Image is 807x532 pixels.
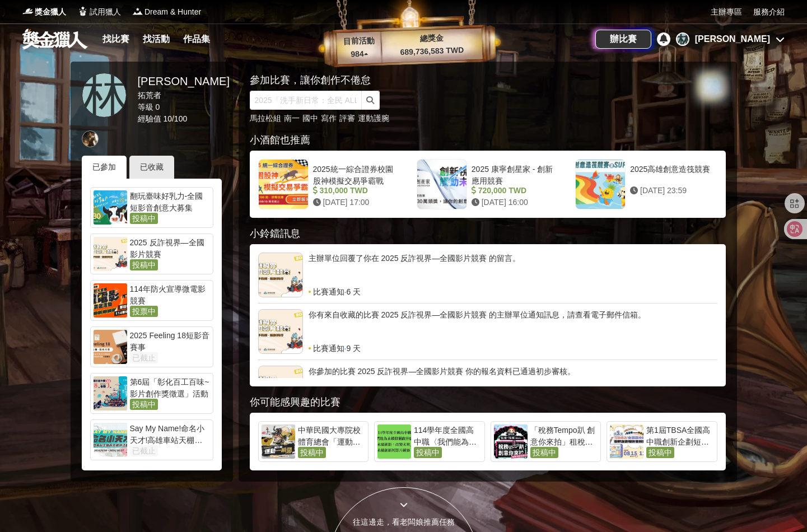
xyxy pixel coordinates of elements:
span: 比賽通知 [313,286,344,297]
a: Logo獎金獵人 [22,6,66,18]
div: 已參加 [82,156,127,179]
p: 目前活動 [336,35,381,48]
a: 主辦專區 [711,6,742,18]
span: 經驗值 [138,114,161,123]
span: 已截止 [130,445,158,456]
a: 第1屆TBSA全國高中職創新企劃短影音競賽投稿中 [607,421,717,462]
a: 找活動 [138,31,174,47]
div: 2025 反詐視界—全國影片競賽 [130,237,210,259]
a: 「稅務Tempo趴 創意你來拍」租稅短影音創作競賽投稿中 [491,421,601,462]
img: Logo [132,6,143,17]
img: Logo [77,6,88,17]
div: 小鈴鐺訊息 [250,226,726,241]
div: 拓荒者 [138,90,230,101]
span: 投票中 [130,306,158,317]
div: 第1屆TBSA全國高中職創新企劃短影音競賽 [646,424,714,447]
a: 114年防火宣導微電影競賽投票中 [90,280,213,321]
span: 投稿中 [646,447,674,458]
a: 2025 康寧創星家 - 創新應用競賽 720,000 TWD [DATE] 16:00 [411,153,564,215]
div: 林 [676,32,689,46]
div: 114年防火宣導微電影競賽 [130,283,210,306]
span: 投稿中 [130,399,158,410]
div: 小酒館也推薦 [250,133,726,148]
div: [DATE] 16:00 [472,197,554,208]
a: 中華民國大專院校體育總會「運動一瞬間 6.0」影片徵選活動投稿中 [258,421,369,462]
div: 第6屆「彰化百工百味~影片創作獎徵選」活動 [130,376,210,399]
span: · [344,343,347,354]
div: 主辦單位回覆了你在 2025 反詐視界—全國影片競賽 的留言。 [309,253,717,286]
span: 投稿中 [530,447,558,458]
p: 984 ▴ [337,48,382,61]
span: 試用獵人 [90,6,121,18]
div: 114學年度全國高中職〈我們能為永續發展做什麼? 〉「永續創新，改變未來」永續創新短影片競賽 [414,424,482,447]
a: 2025 Feeling 18短影音賽事已截止 [90,326,213,367]
div: 你有來自收藏的比賽 2025 反詐視界—全國影片競賽 的主辦單位通知訊息，請查看電子郵件信箱。 [309,309,717,343]
div: 310,000 TWD [313,185,395,197]
div: [DATE] 17:00 [313,197,395,208]
a: 翻玩臺味好乳力-全國短影音創意大募集投稿中 [90,187,213,228]
span: Dream & Hunter [144,6,201,18]
div: [PERSON_NAME] [138,73,230,90]
p: 總獎金 [381,31,482,46]
a: 評審 [339,114,355,123]
div: 「稅務Tempo趴 創意你來拍」租稅短影音創作競賽 [530,424,598,447]
span: 6 天 [346,286,361,297]
a: 2025統一綜合證券校園股神模擬交易爭霸戰 310,000 TWD [DATE] 17:00 [253,153,405,215]
a: 林 [82,73,127,118]
a: 辦比賽 [595,30,651,49]
div: 2025 Feeling 18短影音賽事 [130,330,210,352]
a: 你參加的比賽 2025 反詐視界—全國影片競賽 你的報名資料已通過初步審核。比賽通知·12 天 [258,366,717,410]
a: Logo試用獵人 [77,6,121,18]
div: 參加比賽，讓你創作不倦怠 [250,73,687,88]
p: 689,736,583 TWD [381,44,483,59]
a: 南一 [284,114,300,123]
a: 找比賽 [98,31,134,47]
div: 翻玩臺味好乳力-全國短影音創意大募集 [130,190,210,213]
img: Logo [22,6,34,17]
div: 中華民國大專院校體育總會「運動一瞬間 6.0」影片徵選活動 [298,424,366,447]
a: 2025 反詐視界—全國影片競賽投稿中 [90,234,213,274]
span: · [344,286,347,297]
a: 2025高雄創意造筏競賽 [DATE] 23:59 [570,153,722,215]
div: 720,000 TWD [472,185,554,197]
span: 投稿中 [130,259,158,270]
span: 等級 [138,102,153,111]
span: 0 [155,102,160,111]
span: 9 天 [346,343,361,354]
div: [PERSON_NAME] [695,32,770,46]
a: 主辦單位回覆了你在 2025 反詐視界—全國影片競賽 的留言。比賽通知·6 天 [258,253,717,297]
div: 2025統一綜合證券校園股神模擬交易爭霸戰 [313,164,395,185]
input: 2025「洗手新日常：全民 ALL IN」洗手歌全台徵選 [250,91,362,110]
span: 投稿中 [130,213,158,224]
a: 114學年度全國高中職〈我們能為永續發展做什麼? 〉「永續創新，改變未來」永續創新短影片競賽投稿中 [374,421,485,462]
a: 服務介紹 [753,6,785,18]
span: 比賽通知 [313,343,344,354]
a: 運動護腕 [358,114,389,123]
span: 已截止 [130,352,158,363]
div: 往這邊走，看老闆娘推薦任務 [329,516,479,528]
a: Say My Name!命名小天才!高雄車站天棚命名徵件活動已截止 [90,419,213,460]
div: 已收藏 [129,156,174,179]
span: 投稿中 [414,447,442,458]
span: 投稿中 [298,447,326,458]
a: 寫作 [321,114,337,123]
a: 你有來自收藏的比賽 2025 反詐視界—全國影片競賽 的主辦單位通知訊息，請查看電子郵件信箱。比賽通知·9 天 [258,309,717,354]
div: [DATE] 23:59 [630,185,712,197]
div: 你可能感興趣的比賽 [250,395,726,410]
div: Say My Name!命名小天才!高雄車站天棚命名徵件活動 [130,423,210,445]
span: 獎金獵人 [35,6,66,18]
div: 你參加的比賽 2025 反詐視界—全國影片競賽 你的報名資料已通過初步審核。 [309,366,717,399]
a: 作品集 [179,31,214,47]
a: 國中 [302,114,318,123]
a: 馬拉松組 [250,114,281,123]
div: 2025高雄創意造筏競賽 [630,164,712,185]
div: 2025 康寧創星家 - 創新應用競賽 [472,164,554,185]
span: 10 / 100 [163,114,187,123]
a: 第6屆「彰化百工百味~影片創作獎徵選」活動投稿中 [90,373,213,414]
a: LogoDream & Hunter [132,6,201,18]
